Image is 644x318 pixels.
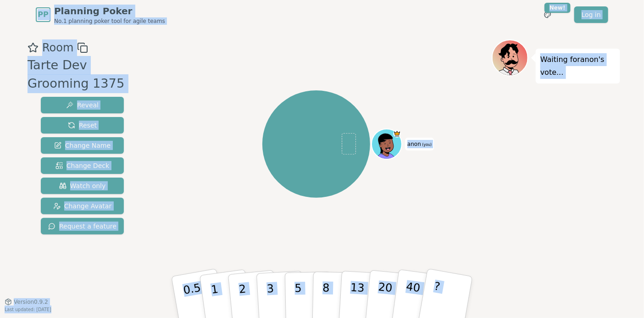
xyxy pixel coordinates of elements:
p: Waiting for anon 's vote... [540,53,616,79]
a: PPPlanning PokerNo.1 planning poker tool for agile teams [36,5,165,25]
span: PP [38,9,48,20]
button: Watch only [41,178,124,194]
button: Change Deck [41,157,124,174]
button: Change Avatar [41,198,124,214]
div: New! [544,3,571,13]
a: Log in [574,6,608,23]
span: Change Deck [56,161,109,170]
button: Reset [41,117,124,134]
span: (you) [421,143,432,147]
span: Watch only [59,181,106,190]
span: Change Avatar [53,201,112,211]
button: Request a feature [41,218,124,234]
span: Last updated: [DATE] [5,307,51,312]
button: Version0.9.2 [5,298,48,306]
span: Reset [68,121,97,130]
span: anon is the host [393,130,401,138]
span: Click to change your name [405,138,434,151]
button: Click to change your avatar [372,130,401,158]
span: Planning Poker [54,5,165,17]
button: Reveal [41,97,124,113]
span: Request a feature [48,222,117,231]
span: Room [42,39,73,56]
button: New! [539,6,556,23]
button: Add as favourite [28,39,39,56]
span: No.1 planning poker tool for agile teams [54,17,165,25]
span: Version 0.9.2 [14,298,48,306]
button: Change Name [41,137,124,154]
span: Reveal [66,100,99,110]
div: Tarte Dev Grooming 1375 [28,56,141,94]
span: Change Name [54,141,111,150]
